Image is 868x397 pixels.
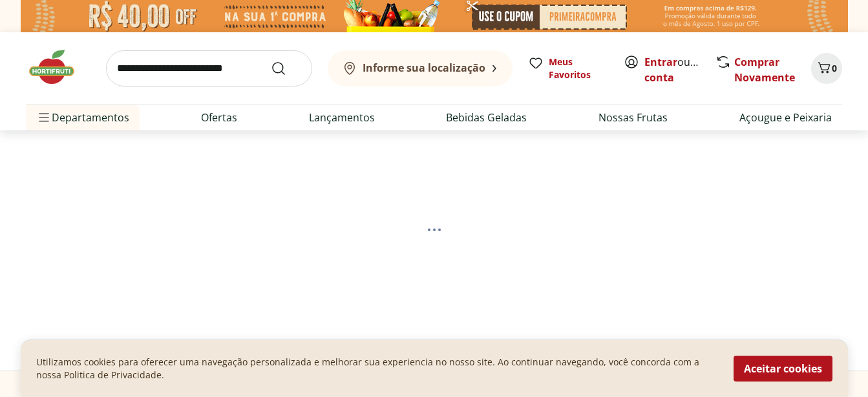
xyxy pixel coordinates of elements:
a: Meus Favoritos [528,56,608,81]
span: ou [644,54,702,85]
a: Comprar Novamente [734,55,795,85]
a: Criar conta [644,55,715,85]
a: Ofertas [201,110,237,125]
span: Departamentos [36,102,129,133]
a: Bebidas Geladas [446,110,527,125]
a: Entrar [644,55,677,69]
a: Açougue e Peixaria [739,110,832,125]
b: Informe sua localização [363,61,485,75]
span: 0 [832,62,837,74]
button: Carrinho [811,53,842,84]
button: Informe sua localização [328,50,513,87]
span: Meus Favoritos [549,56,608,81]
input: search [106,50,312,87]
a: Lançamentos [309,110,375,125]
a: Nossas Frutas [598,110,668,125]
p: Utilizamos cookies para oferecer uma navegação personalizada e melhorar sua experiencia no nosso ... [36,356,718,382]
img: Hortifruti [26,48,90,87]
button: Menu [36,102,52,133]
button: Submit Search [271,61,302,76]
button: Aceitar cookies [734,356,832,382]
